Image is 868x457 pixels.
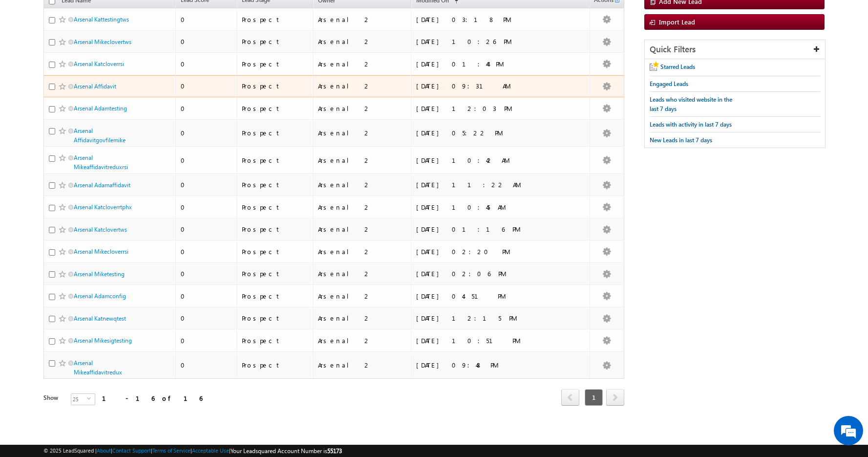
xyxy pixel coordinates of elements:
[660,63,695,70] span: Starred Leads
[74,203,132,211] a: Arsenal Katcloverrtphx
[181,37,232,46] div: 0
[74,60,124,67] a: Arsenal Katcloverrsi
[242,269,308,278] div: Prospect
[74,154,128,171] a: Arsenal Mikeaffidavitreduxrsi
[74,38,131,45] a: Arsenal Mikeclovertws
[318,129,407,137] div: Arsenal 2
[650,121,732,128] span: Leads with activity in last 7 days
[416,247,550,256] div: [DATE] 02:20 PM
[102,392,202,404] div: 1 - 16 of 16
[318,292,407,301] div: Arsenal 2
[181,82,232,90] div: 0
[318,156,407,165] div: Arsenal 2
[242,292,308,301] div: Prospect
[242,104,308,113] div: Prospect
[318,336,407,345] div: Arsenal 2
[152,447,191,454] a: Terms of Service
[416,314,550,323] div: [DATE] 12:15 PM
[181,104,232,113] div: 0
[416,361,550,370] div: [DATE] 09:48 PM
[416,180,550,189] div: [DATE] 11:22 AM
[242,225,308,234] div: Prospect
[561,389,579,406] span: prev
[242,247,308,256] div: Prospect
[650,80,688,87] span: Engaged Leads
[87,396,95,401] span: select
[561,390,579,406] a: prev
[416,203,550,212] div: [DATE] 10:45 AM
[645,40,825,59] div: Quick Filters
[416,60,550,68] div: [DATE] 01:44 PM
[242,156,308,165] div: Prospect
[43,446,342,456] span: © 2025 LeadSquared | | | | |
[318,247,407,256] div: Arsenal 2
[416,225,550,234] div: [DATE] 01:16 PM
[318,82,407,90] div: Arsenal 2
[318,104,407,113] div: Arsenal 2
[318,269,407,278] div: Arsenal 2
[242,361,308,370] div: Prospect
[650,96,732,112] span: Leads who visited website in the last 7 days
[318,225,407,234] div: Arsenal 2
[416,37,550,46] div: [DATE] 10:26 PM
[112,447,151,454] a: Contact Support
[606,389,624,406] span: next
[74,105,127,112] a: Arsenal Adamtesting
[231,447,342,455] span: Your Leadsquared Account Number is
[416,269,550,278] div: [DATE] 02:06 PM
[416,15,550,24] div: [DATE] 03:18 PM
[181,60,232,68] div: 0
[242,129,308,137] div: Prospect
[181,314,232,323] div: 0
[97,447,111,454] a: About
[71,394,87,405] span: 25
[416,129,550,137] div: [DATE] 05:22 PM
[650,136,712,144] span: New Leads in last 7 days
[318,314,407,323] div: Arsenal 2
[318,60,407,68] div: Arsenal 2
[181,225,232,234] div: 0
[416,156,550,165] div: [DATE] 10:42 AM
[74,337,132,344] a: Arsenal Mikesigtesting
[74,359,122,376] a: Arsenal Mikeaffidavitredux
[74,181,130,189] a: Arsenal Adamaffidavit
[416,292,550,301] div: [DATE] 04:51 PM
[242,82,308,90] div: Prospect
[181,203,232,212] div: 0
[318,361,407,370] div: Arsenal 2
[181,292,232,301] div: 0
[585,389,603,406] span: 1
[74,315,126,322] a: Arsenal Katnewqtest
[74,127,126,144] a: Arsenal Affidavitgovfilemike
[181,15,232,24] div: 0
[327,447,342,455] span: 55173
[181,129,232,137] div: 0
[416,82,550,90] div: [DATE] 09:31 AM
[242,15,308,24] div: Prospect
[43,393,63,402] div: Show
[242,336,308,345] div: Prospect
[192,447,229,454] a: Acceptable Use
[242,60,308,68] div: Prospect
[242,203,308,212] div: Prospect
[181,269,232,278] div: 0
[416,336,550,345] div: [DATE] 10:51 PM
[606,390,624,406] a: next
[318,37,407,46] div: Arsenal 2
[318,180,407,189] div: Arsenal 2
[242,37,308,46] div: Prospect
[242,180,308,189] div: Prospect
[659,18,695,26] span: Import Lead
[242,314,308,323] div: Prospect
[74,226,127,233] a: Arsenal Katclovertws
[74,292,126,300] a: Arsenal Adamconfig
[181,361,232,370] div: 0
[318,15,407,24] div: Arsenal 2
[416,104,550,113] div: [DATE] 12:03 PM
[74,83,116,90] a: Arsenal Affidavit
[181,336,232,345] div: 0
[181,156,232,165] div: 0
[74,248,128,255] a: Arsenal Mikecloverrsi
[74,270,125,278] a: Arsenal Miketesting
[181,180,232,189] div: 0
